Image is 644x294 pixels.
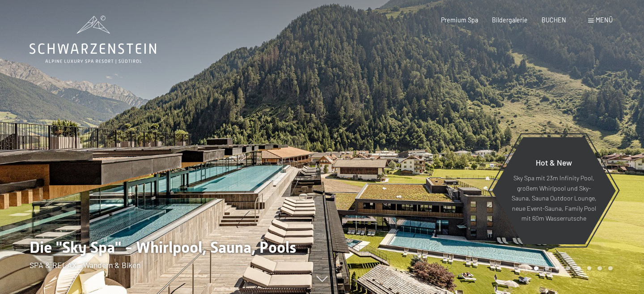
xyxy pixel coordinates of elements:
a: BUCHEN [542,16,566,24]
div: Carousel Page 7 [597,266,602,271]
div: Carousel Page 8 [608,266,613,271]
a: Hot & New Sky Spa mit 23m Infinity Pool, großem Whirlpool und Sky-Sauna, Sauna Outdoor Lounge, ne... [491,136,616,245]
div: Carousel Page 6 [587,266,592,271]
span: Hot & New [536,158,572,167]
div: Carousel Page 2 [545,266,549,271]
span: Menü [596,16,613,24]
div: Carousel Page 3 [555,266,560,271]
p: Sky Spa mit 23m Infinity Pool, großem Whirlpool und Sky-Sauna, Sauna Outdoor Lounge, neue Event-S... [511,173,597,224]
div: Carousel Pagination [531,266,612,271]
a: Bildergalerie [492,16,528,24]
div: Carousel Page 4 [566,266,570,271]
div: Carousel Page 1 (Current Slide) [534,266,538,271]
a: Premium Spa [441,16,478,24]
div: Carousel Page 5 [576,266,581,271]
